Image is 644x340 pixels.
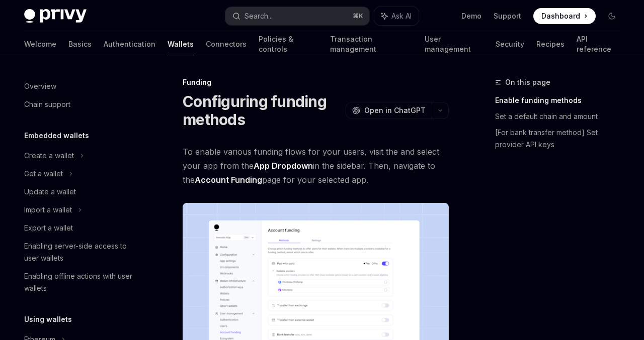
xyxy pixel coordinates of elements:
h5: Using wallets [24,313,72,325]
a: Overview [16,77,145,95]
a: Enabling offline actions with user wallets [16,267,145,297]
a: Recipes [536,32,565,56]
a: Account Funding [195,175,262,185]
a: Welcome [24,32,56,56]
div: Search... [245,10,273,22]
a: Dashboard [533,8,596,24]
a: Support [494,11,521,21]
a: Security [496,32,524,56]
a: Policies & controls [259,32,318,56]
a: API reference [577,32,620,56]
span: Open in ChatGPT [364,105,426,116]
a: Enabling server-side access to user wallets [16,237,145,267]
div: Enabling server-side access to user wallets [24,240,139,264]
div: Chain support [24,98,70,110]
a: Basics [68,32,92,56]
a: Set a default chain and amount [495,108,628,125]
a: Update a wallet [16,183,145,201]
div: Overview [24,80,56,92]
a: Demo [461,11,481,21]
button: Ask AI [374,7,419,25]
div: Enabling offline actions with user wallets [24,270,139,294]
strong: App Dropdown [254,161,313,171]
a: Export a wallet [16,219,145,237]
div: Funding [183,77,449,87]
a: Connectors [206,32,247,56]
img: dark logo [24,9,87,23]
div: Export a wallet [24,222,73,234]
a: Transaction management [330,32,413,56]
span: On this page [505,76,550,88]
a: Wallets [168,32,194,56]
div: Get a wallet [24,168,63,180]
a: Enable funding methods [495,92,628,108]
div: Import a wallet [24,204,72,216]
a: Chain support [16,95,145,114]
button: Search...⌘K [225,7,369,25]
h1: Configuring funding methods [183,92,342,129]
span: Dashboard [541,11,580,21]
h5: Embedded wallets [24,130,89,142]
span: To enable various funding flows for your users, visit the and select your app from the in the sid... [183,145,449,187]
span: ⌘ K [353,12,363,20]
button: Toggle dark mode [604,8,620,24]
div: Create a wallet [24,150,74,162]
button: Open in ChatGPT [346,102,432,119]
a: Authentication [104,32,155,56]
a: [For bank transfer method] Set provider API keys [495,125,628,153]
div: Update a wallet [24,186,76,198]
a: User management [425,32,483,56]
span: Ask AI [391,11,412,21]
